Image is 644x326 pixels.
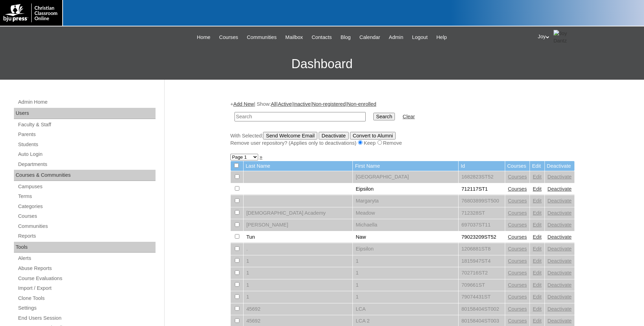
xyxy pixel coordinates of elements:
td: Tun [244,231,353,243]
a: Deactivate [548,210,572,216]
a: Active [278,101,292,107]
a: Courses [508,318,527,324]
a: Settings [17,304,156,312]
div: Courses & Communities [14,170,156,181]
a: Deactivate [548,186,572,192]
td: Eipsilon [353,243,458,255]
a: Courses [508,234,527,240]
a: Import / Export [17,284,156,293]
a: Non-registered [312,101,346,107]
a: Edit [533,186,541,192]
a: » [260,154,262,160]
td: First Name [353,161,458,171]
a: Courses [508,270,527,276]
a: Courses [508,210,527,216]
a: Edit [533,222,541,228]
td: Courses [505,161,530,171]
td: 1815947ST4 [459,255,505,267]
td: Michaella [353,219,458,231]
a: Communities [17,222,156,231]
a: Edit [533,198,541,204]
td: 1 [353,255,458,267]
a: Deactivate [548,306,572,312]
a: Home [193,33,214,41]
input: Deactivate [319,132,348,140]
input: Send Welcome Email [263,132,317,140]
td: 712117ST1 [459,183,505,195]
a: Edit [533,270,541,276]
a: Edit [533,210,541,216]
a: Deactivate [548,258,572,264]
div: Remove user repository? (Applies only to deactivations) Keep Remove [230,140,575,147]
span: Calendar [359,33,380,41]
a: Deactivate [548,270,572,276]
a: Admin Home [17,98,156,106]
td: 712328ST [459,207,505,219]
input: Convert to Alumni [350,132,396,140]
a: Campuses [17,182,156,191]
span: Contacts [312,33,332,41]
input: Search [373,113,395,120]
a: Terms [17,192,156,201]
td: Last Name [244,161,353,171]
td: 79023209ST52 [459,231,505,243]
a: Edit [533,246,541,252]
a: Edit [533,258,541,264]
a: Blog [337,33,354,41]
a: Edit [533,318,541,324]
td: Eipsilon [353,183,458,195]
td: [GEOGRAPHIC_DATA] [353,171,458,183]
a: Inactive [293,101,311,107]
span: Home [197,33,210,41]
a: Students [17,140,156,149]
span: Help [436,33,447,41]
td: 1 [353,279,458,291]
input: Search [234,112,366,121]
span: Courses [219,33,238,41]
td: 702716ST2 [459,267,505,279]
a: Auto Login [17,150,156,159]
a: Courses [508,306,527,312]
div: Tools [14,242,156,253]
td: LCA [353,303,458,315]
img: Joy Dantz [554,30,571,44]
td: 76803899ST500 [459,195,505,207]
a: Deactivate [548,234,572,240]
a: Deactivate [548,246,572,252]
a: Courses [508,186,527,192]
a: Logout [408,33,431,41]
a: Deactivate [548,174,572,180]
td: . [244,243,353,255]
div: Users [14,108,156,119]
span: Logout [412,33,428,41]
td: 1 [353,291,458,303]
a: Clear [403,114,415,119]
td: 1 [244,255,353,267]
td: Margaryta [353,195,458,207]
h3: Dashboard [3,48,641,80]
a: Abuse Reports [17,264,156,273]
td: Naw [353,231,458,243]
a: Departments [17,160,156,169]
td: 45692 [244,303,353,315]
a: Courses [508,174,527,180]
a: End Users Session [17,314,156,323]
a: Communities [244,33,280,41]
td: 1 [353,267,458,279]
a: Reports [17,232,156,240]
td: Edit [530,161,544,171]
a: All [271,101,277,107]
span: Mailbox [285,33,303,41]
td: 1682823ST52 [459,171,505,183]
a: Course Evaluations [17,274,156,283]
span: Admin [389,33,404,41]
a: Alerts [17,254,156,263]
a: Parents [17,130,156,139]
div: Joy [538,30,637,44]
span: Blog [341,33,351,41]
td: Deactivate [545,161,574,171]
a: Help [433,33,450,41]
a: Courses [508,294,527,300]
a: Courses [508,246,527,252]
td: 79074431ST [459,291,505,303]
